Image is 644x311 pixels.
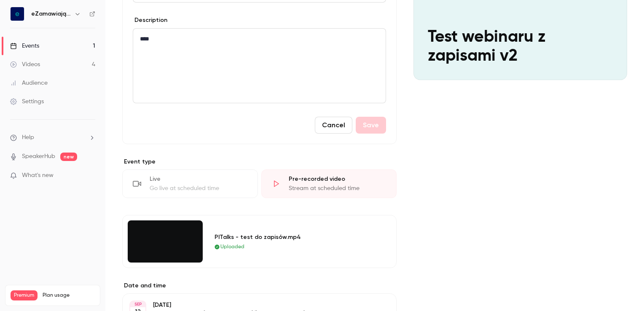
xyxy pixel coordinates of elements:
div: Pre-recorded video [289,175,386,183]
div: Pre-recorded videoStream at scheduled time [261,169,397,198]
span: Help [22,133,34,142]
li: help-dropdown-opener [10,133,95,142]
div: PITalks - test do zapisów.mp4 [215,233,376,241]
div: Settings [10,97,44,106]
span: new [60,153,77,161]
span: Uploaded [220,243,244,251]
div: SEP [130,301,145,307]
span: What's new [22,171,54,180]
label: Description [133,16,167,24]
div: LiveGo live at scheduled time [122,169,258,198]
iframe: Noticeable Trigger [85,172,95,180]
h6: eZamawiający [31,10,71,18]
div: Audience [10,79,48,87]
span: Plan usage [43,292,95,299]
button: Cancel [315,117,352,134]
div: Stream at scheduled time [289,184,386,193]
div: Live [150,175,247,183]
div: Videos [10,60,40,69]
div: Events [10,42,39,50]
div: Go live at scheduled time [150,184,247,193]
span: Premium [11,290,38,300]
div: editor [133,29,386,103]
label: Date and time [122,282,397,290]
div: NaN [128,220,203,263]
section: description [133,28,386,103]
a: SpeakerHub [22,152,55,161]
img: eZamawiający [11,7,24,21]
p: Event type [122,158,397,166]
p: [DATE] [153,301,352,309]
